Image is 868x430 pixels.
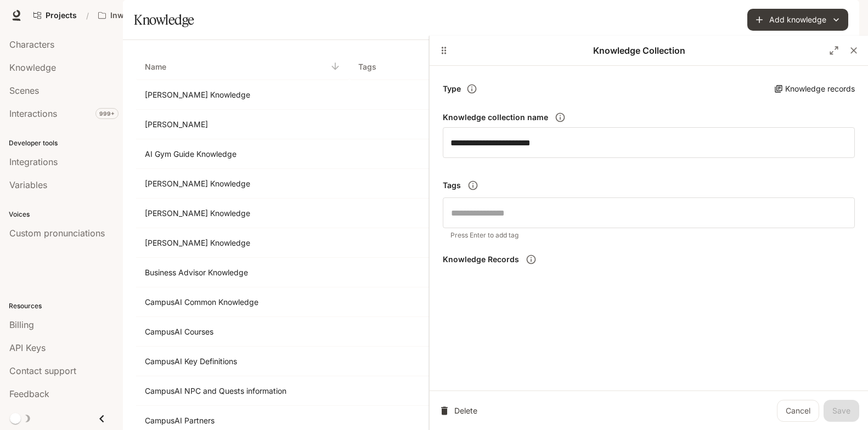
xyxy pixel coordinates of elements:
[443,83,461,94] h6: Type
[438,400,480,422] button: Delete Knowledge
[29,4,82,26] a: Go to projects
[777,400,819,422] a: Cancel
[145,149,332,160] p: AI Gym Guide Knowledge
[443,112,548,123] h6: Knowledge collection name
[110,11,172,20] p: Inworld AI Demos kamil
[93,4,189,26] button: Open workspace menu
[145,89,332,100] p: Adam Knowledge
[145,356,332,367] p: CampusAI Key Definitions
[145,119,332,130] p: Adebayo Ogunlesi
[145,178,332,189] p: Aida Carewell Knowledge
[443,180,461,191] h6: Tags
[145,208,332,219] p: Alfred von Cache Knowledge
[145,237,332,248] p: Anna Knowledge
[145,415,332,426] p: CampusAI Partners
[145,267,332,278] p: Business Advisor Knowledge
[145,386,332,397] p: CampusAI NPC and Quests information
[358,59,376,74] p: Tags
[134,9,194,31] h1: Knowledge
[82,10,93,21] div: /
[434,41,454,60] button: Drag to resize
[785,83,855,94] p: Knowledge records
[145,326,332,337] p: CampusAI Courses
[46,11,77,20] span: Projects
[145,297,332,308] p: CampusAI Common Knowledge
[454,44,824,57] p: Knowledge Collection
[450,230,847,241] p: Press Enter to add tag
[443,254,519,265] h6: Knowledge Records
[747,9,848,31] button: Add knowledge
[145,59,166,74] p: Name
